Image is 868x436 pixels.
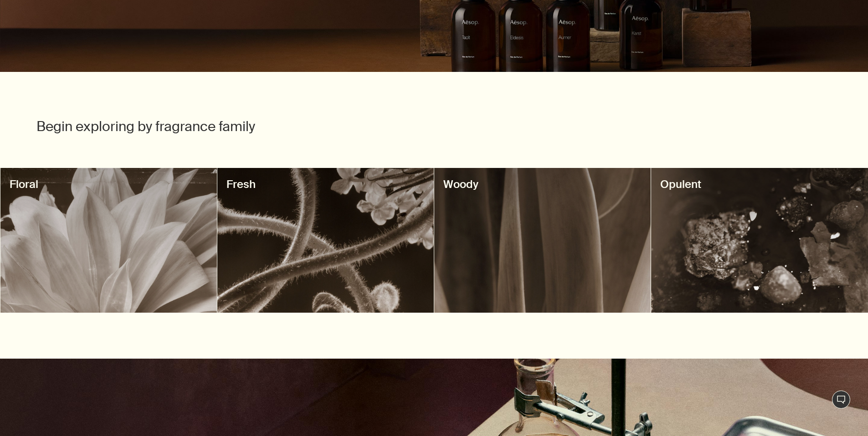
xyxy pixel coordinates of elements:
[443,177,642,192] h3: Woody
[651,168,868,313] a: decorativeOpulent
[434,168,651,313] a: decorativeWoody
[832,390,850,409] button: Live Assistance
[217,168,434,313] a: decorativeFresh
[0,168,217,313] a: decorativeFloral
[660,177,858,192] h3: Opulent
[226,177,425,192] h3: Fresh
[36,117,302,136] h2: Begin exploring by fragrance family
[10,177,208,192] h3: Floral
